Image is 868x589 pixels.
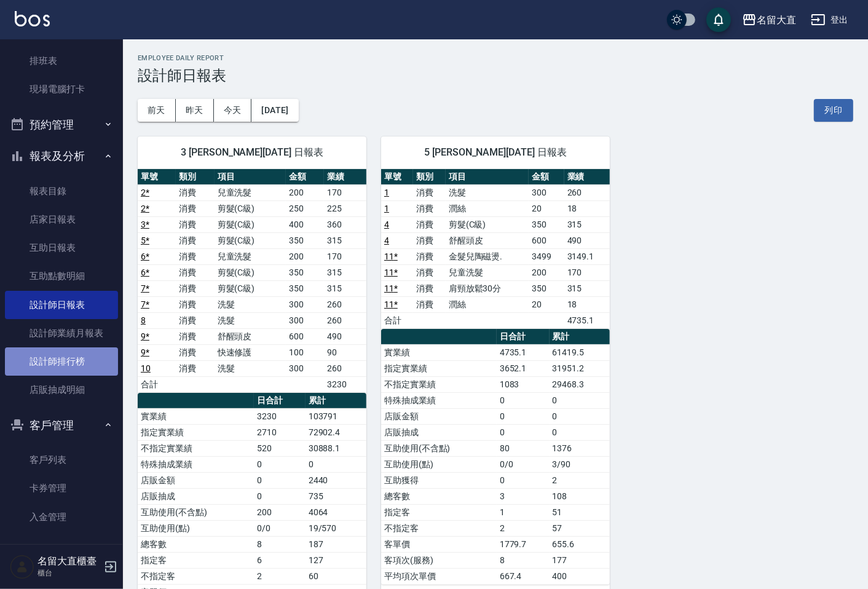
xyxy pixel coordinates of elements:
button: 昨天 [176,99,214,122]
a: 卡券管理 [5,474,118,502]
td: 兒童洗髮 [215,184,286,200]
td: 315 [564,216,610,232]
td: 600 [286,328,324,344]
td: 490 [324,328,366,344]
td: 0 [254,456,305,472]
td: 350 [286,264,324,280]
td: 潤絲 [446,296,529,312]
td: 31951.2 [550,360,610,376]
table: a dense table [381,329,610,585]
td: 店販金額 [138,472,254,488]
td: 3499 [529,248,564,264]
td: 消費 [413,184,445,200]
td: 潤絲 [446,200,529,216]
td: 18 [564,296,610,312]
td: 6 [254,552,305,568]
button: 名留大直 [737,7,801,33]
td: 8 [254,536,305,552]
td: 剪髮(C級) [215,216,286,232]
td: 260 [564,184,610,200]
td: 20 [529,296,564,312]
td: 不指定實業績 [138,440,254,456]
a: 4 [384,235,389,245]
th: 金額 [286,169,324,185]
td: 指定實業績 [138,424,254,440]
td: 消費 [176,328,214,344]
td: 667.4 [497,568,550,584]
td: 3 [497,488,550,504]
td: 200 [286,248,324,264]
th: 累計 [306,393,366,409]
td: 0/0 [497,456,550,472]
td: 80 [497,440,550,456]
td: 170 [324,248,366,264]
td: 2 [550,472,610,488]
td: 店販抽成 [138,488,254,504]
td: 520 [254,440,305,456]
th: 項目 [215,169,286,185]
td: 100 [286,344,324,360]
td: 消費 [413,216,445,232]
td: 不指定客 [381,520,497,536]
td: 總客數 [138,536,254,552]
td: 互助使用(點) [138,520,254,536]
a: 1 [384,188,389,197]
button: save [706,7,731,32]
td: 400 [550,568,610,584]
a: 報表目錄 [5,177,118,205]
td: 指定實業績 [381,360,497,376]
td: 187 [306,536,366,552]
button: 登出 [806,9,853,31]
td: 消費 [176,312,214,328]
td: 消費 [176,216,214,232]
td: 0 [497,472,550,488]
td: 店販金額 [381,408,497,424]
td: 互助獲得 [381,472,497,488]
a: 客戶列表 [5,446,118,474]
td: 消費 [176,200,214,216]
th: 單號 [381,169,413,185]
td: 互助使用(不含點) [381,440,497,456]
td: 350 [529,280,564,296]
td: 指定客 [138,552,254,568]
td: 90 [324,344,366,360]
td: 600 [529,232,564,248]
td: 3230 [254,408,305,424]
th: 業績 [564,169,610,185]
td: 315 [324,280,366,296]
img: Logo [15,11,50,26]
td: 合計 [138,376,176,392]
td: 洗髮 [215,360,286,376]
div: 名留大直 [757,12,796,28]
td: 4735.1 [497,344,550,360]
span: 5 [PERSON_NAME][DATE] 日報表 [396,146,595,159]
td: 260 [324,312,366,328]
td: 洗髮 [446,184,529,200]
td: 2710 [254,424,305,440]
td: 0 [254,488,305,504]
td: 51 [550,504,610,520]
td: 300 [286,312,324,328]
a: 設計師排行榜 [5,347,118,376]
td: 260 [324,296,366,312]
td: 300 [529,184,564,200]
a: 排班表 [5,47,118,75]
td: 互助使用(不含點) [138,504,254,520]
td: 互助使用(點) [381,456,497,472]
td: 315 [564,280,610,296]
td: 350 [286,232,324,248]
td: 60 [306,568,366,584]
a: 入金管理 [5,503,118,531]
th: 單號 [138,169,176,185]
td: 消費 [413,296,445,312]
a: 1 [384,204,389,213]
td: 不指定實業績 [381,376,497,392]
td: 總客數 [381,488,497,504]
th: 日合計 [497,329,550,345]
button: 列印 [814,99,853,122]
td: 735 [306,488,366,504]
td: 3652.1 [497,360,550,376]
td: 消費 [413,232,445,248]
td: 肩頸放鬆30分 [446,280,529,296]
td: 實業績 [381,344,497,360]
